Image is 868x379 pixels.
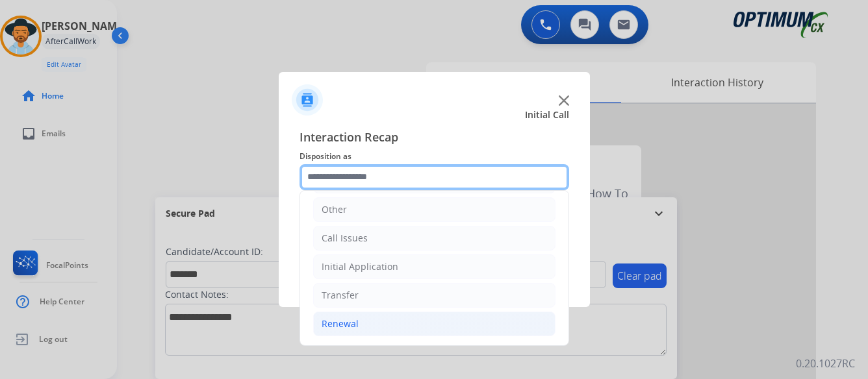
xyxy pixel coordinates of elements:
[322,232,368,245] div: Call Issues
[300,128,569,149] span: Interaction Recap
[300,149,569,164] span: Disposition as
[525,108,569,121] span: Initial Call
[322,317,359,330] div: Renewal
[322,289,359,302] div: Transfer
[322,203,347,216] div: Other
[292,84,323,116] img: contactIcon
[796,356,855,371] p: 0.20.1027RC
[322,260,398,273] div: Initial Application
